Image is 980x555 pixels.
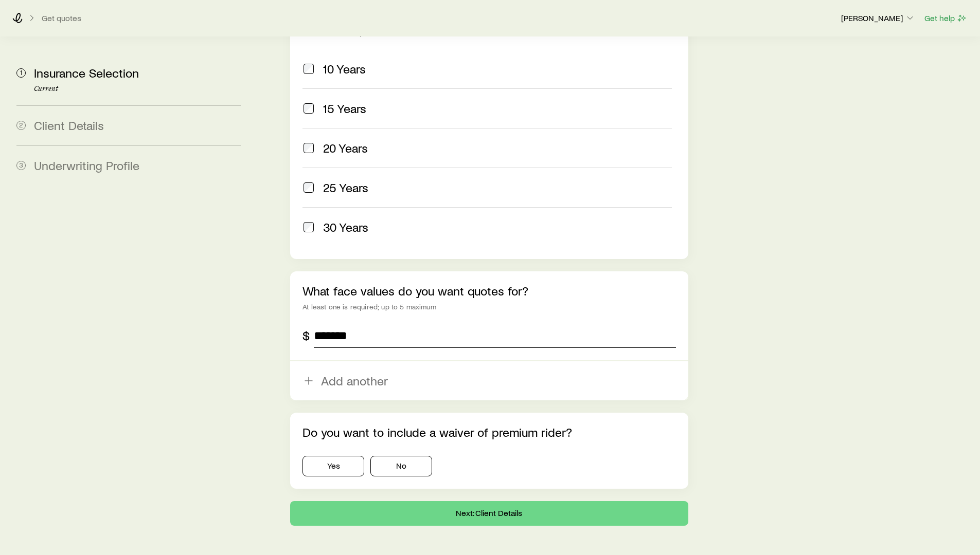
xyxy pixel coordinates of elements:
[16,68,26,78] span: 1
[841,13,915,23] p: [PERSON_NAME]
[304,103,314,114] input: 15 Years
[323,180,368,195] span: 25 Years
[302,283,528,298] label: What face values do you want quotes for?
[323,101,366,116] span: 15 Years
[290,361,688,400] button: Add another
[16,121,26,130] span: 2
[34,118,104,133] span: Client Details
[323,141,368,155] span: 20 Years
[323,62,366,76] span: 10 Years
[34,65,139,80] span: Insurance Selection
[323,220,368,234] span: 30 Years
[302,303,675,311] div: At least one is required; up to 5 maximum
[302,456,364,476] button: Yes
[302,328,310,343] div: $
[304,182,314,193] input: 25 Years
[290,501,688,526] button: Next: Client Details
[34,85,241,93] p: Current
[34,158,139,173] span: Underwriting Profile
[304,64,314,74] input: 10 Years
[841,12,916,25] button: [PERSON_NAME]
[304,143,314,153] input: 20 Years
[41,13,82,23] button: Get quotes
[370,456,432,476] button: No
[924,12,968,24] button: Get help
[304,222,314,232] input: 30 Years
[302,425,675,439] p: Do you want to include a waiver of premium rider?
[16,161,26,170] span: 3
